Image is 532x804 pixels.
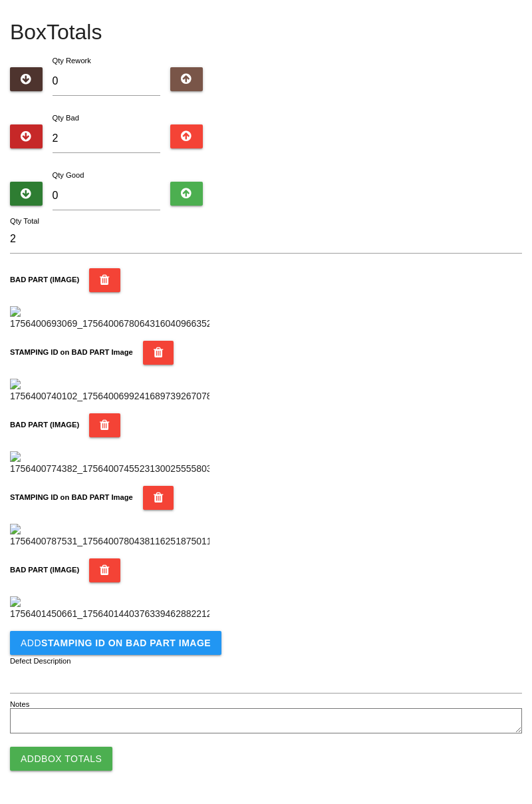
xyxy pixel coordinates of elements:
[10,631,221,655] button: AddSTAMPING ID on BAD PART Image
[89,268,120,292] button: BAD PART (IMAGE)
[41,638,211,648] b: STAMPING ID on BAD PART Image
[10,421,79,429] b: BAD PART (IMAGE)
[53,171,84,179] label: Qty Good
[10,596,209,621] img: 1756401450661_17564014403763394628822121559415.jpg
[10,216,39,227] label: Qty Total
[89,413,120,437] button: BAD PART (IMAGE)
[89,558,120,582] button: BAD PART (IMAGE)
[10,276,79,284] b: BAD PART (IMAGE)
[10,524,209,548] img: 1756400787531_17564007804381162518750119806514.jpg
[10,656,71,667] label: Defect Description
[10,451,209,476] img: 1756400774382_1756400745523130025555803477928.jpg
[10,21,522,44] h4: Box Totals
[53,57,91,65] label: Qty Rework
[143,341,174,365] button: STAMPING ID on BAD PART Image
[10,348,133,356] b: STAMPING ID on BAD PART Image
[53,114,79,122] label: Qty Bad
[10,566,79,574] b: BAD PART (IMAGE)
[10,306,209,331] img: 1756400693069_17564006780643160409663522420648.jpg
[10,493,133,501] b: STAMPING ID on BAD PART Image
[143,486,174,510] button: STAMPING ID on BAD PART Image
[10,747,112,771] button: AddBox Totals
[10,699,29,710] label: Notes
[10,379,209,403] img: 1756400740102_1756400699241689739267078686701.jpg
